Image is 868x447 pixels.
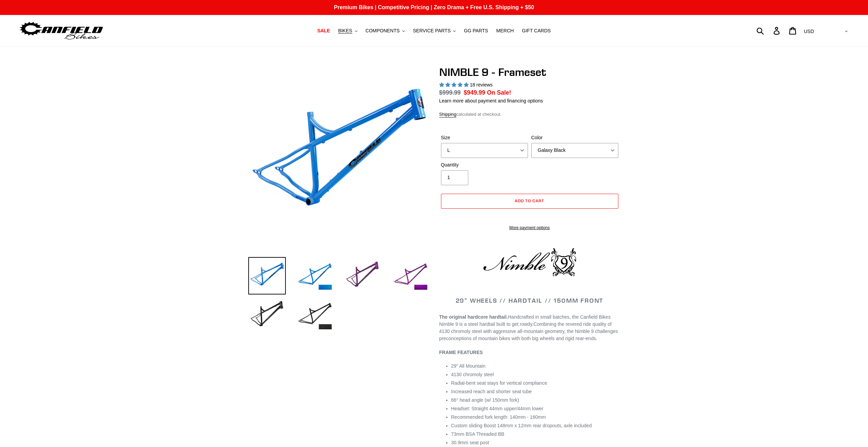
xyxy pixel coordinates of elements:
[439,111,620,118] div: calculated at checkout.
[439,321,618,341] span: Combining the revered ride quality of 4130 chromoly steel with aggressive all-mountain geometry, ...
[451,440,489,445] span: 30.9mm seat post
[518,26,554,35] a: GIFT CARDS
[248,297,286,334] img: Load image into Gallery viewer, NIMBLE 9 - Frameset
[366,28,400,34] span: COMPONENTS
[441,225,618,231] a: More payment options
[464,28,488,34] span: GG PARTS
[531,134,618,141] label: Color
[317,28,330,34] span: SALE
[439,98,543,103] a: Learn more about payment and financing options
[451,380,547,386] span: Radial-bent seat stays for vertical compliance
[451,397,519,403] span: 66° head angle (w/ 150mm fork)
[441,161,528,169] label: Quantity
[451,363,486,369] span: 29″ All Mountain
[338,28,352,34] span: BIKES
[439,89,461,96] s: $999.99
[413,28,451,34] span: SERVICE PARTS
[451,406,544,411] span: Headset: Straight 44mm upper/44mm lower
[493,26,517,35] a: MERCH
[451,414,546,420] span: Recommended fork length: 140mm - 160mm
[460,26,491,35] a: GG PARTS
[439,314,611,327] span: Handcrafted in small batches, the Canfield Bikes Nimble 9 is a steel hardtail built to get rowdy.
[470,82,492,87] span: 18 reviews
[362,26,408,35] button: COMPONENTS
[248,257,286,294] img: Load image into Gallery viewer, NIMBLE 9 - Frameset
[19,20,104,42] img: Canfield Bikes
[439,314,508,320] strong: The original hardcore hardtail.
[451,431,504,437] span: 73mm BSA Threaded BB
[451,423,592,428] span: Custom sliding Boost 148mm x 12mm rear dropouts, axle included
[464,89,485,96] span: $949.99
[760,23,778,38] input: Search
[314,26,333,35] a: SALE
[335,26,361,35] button: BIKES
[522,28,551,34] span: GIFT CARDS
[496,28,514,34] span: MERCH
[515,198,544,203] span: Add to cart
[344,257,381,294] img: Load image into Gallery viewer, NIMBLE 9 - Frameset
[439,82,470,87] span: 4.89 stars
[451,389,532,394] span: Increased reach and shorter seat tube
[410,26,459,35] button: SERVICE PARTS
[439,112,457,117] a: Shipping
[392,257,429,294] img: Load image into Gallery viewer, NIMBLE 9 - Frameset
[296,257,334,294] img: Load image into Gallery viewer, NIMBLE 9 - Frameset
[487,88,511,97] span: On Sale!
[451,372,494,377] span: 4130 chromoly steel
[439,66,620,79] h1: NIMBLE 9 - Frameset
[296,297,334,334] img: Load image into Gallery viewer, NIMBLE 9 - Frameset
[439,350,483,355] b: FRAME FEATURES
[456,297,604,304] span: 29" WHEELS // HARDTAIL // 150MM FRONT
[441,134,528,141] label: Size
[441,194,618,209] button: Add to cart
